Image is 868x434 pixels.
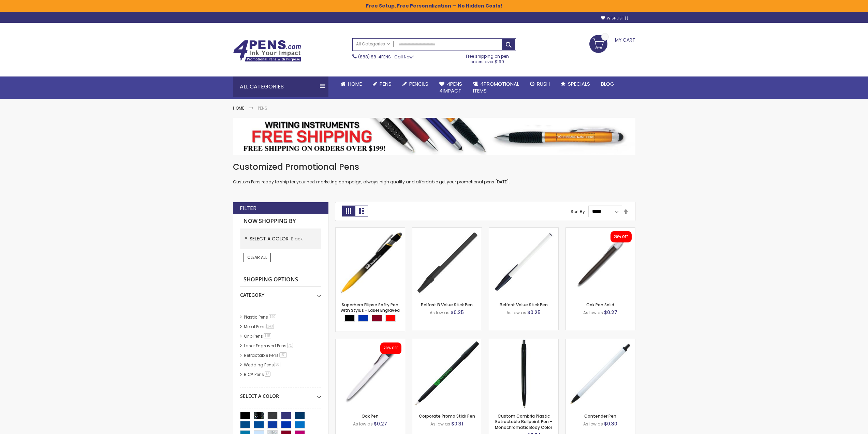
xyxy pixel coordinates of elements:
a: Clear All [244,253,271,262]
span: 190 [269,314,277,319]
a: Belfast B Value Stick Pen [421,302,473,308]
span: $0.27 [374,420,387,427]
div: Select A Color [240,388,321,400]
strong: Shopping Options [240,272,321,287]
a: Laser Engraved Pens71 [242,343,295,349]
h1: Customized Promotional Pens [233,162,635,172]
a: Wedding Pens30 [242,362,283,368]
span: As low as [353,421,373,427]
span: Pens [380,80,392,87]
label: Sort By [571,208,585,214]
a: Metal Pens143 [242,324,277,330]
span: As low as [506,310,526,316]
span: Specials [568,80,590,87]
a: 4Pens4impact [434,76,468,99]
div: Free shipping on pen orders over $199 [459,51,516,65]
strong: Now Shopping by [240,214,321,228]
a: Contender Pen-Black [566,339,635,345]
a: Plastic Pens190 [242,314,279,320]
span: Home [348,80,362,87]
span: 4PROMOTIONAL ITEMS [473,80,519,94]
a: Home [233,105,244,111]
span: - Call Now! [358,54,414,60]
span: $0.25 [451,309,464,316]
a: Oak Pen-Black [336,339,405,345]
div: 20% OFF [384,346,398,351]
a: Blog [595,76,620,92]
span: As low as [583,421,603,427]
a: Wishlist [601,16,628,21]
span: 13 [265,372,270,377]
img: Custom Cambria Plastic Retractable Ballpoint Pen - Monochromatic Body Color-Black [489,339,558,408]
span: Rush [537,80,550,87]
a: Home [335,76,367,92]
div: Category [240,287,321,298]
span: 115 [264,333,271,338]
div: Red [385,315,396,322]
span: Black [291,236,303,242]
img: 4Pens Custom Pens and Promotional Products [233,40,301,62]
strong: Pens [258,105,267,111]
span: 30 [275,362,280,367]
div: Blue [358,315,368,322]
a: Superhero Ellipse Softy Pen with Stylus - Laser Engraved [341,302,400,313]
div: Black [344,315,355,322]
a: Grip Pens115 [242,333,274,339]
span: Clear All [247,254,267,260]
div: Burgundy [372,315,382,322]
a: Oak Pen Solid-Black [566,227,635,233]
a: Contender Pen [584,413,616,419]
span: All Categories [356,41,390,47]
a: Pencils [397,76,434,92]
span: $0.27 [604,309,617,316]
a: Belfast B Value Stick Pen-Black [412,227,482,233]
span: As low as [430,421,450,427]
img: Corporate Promo Stick Pen-Black [412,339,482,408]
img: Belfast B Value Stick Pen-Black [412,228,482,297]
a: 4PROMOTIONALITEMS [468,76,525,99]
a: (888) 88-4PENS [358,54,391,60]
a: Superhero Ellipse Softy Pen with Stylus - Laser Engraved-Black [336,227,405,233]
span: Select A Color [250,235,291,242]
img: Contender Pen-Black [566,339,635,408]
a: Oak Pen Solid [586,302,614,308]
a: BIC® Pens13 [242,372,273,377]
div: Custom Pens ready to ship for your next marketing campaign, always high quality and affordable ge... [233,162,635,185]
strong: Filter [240,205,256,212]
div: 20% OFF [614,235,628,239]
span: 71 [287,343,293,348]
span: Blog [601,80,614,87]
img: Belfast Value Stick Pen-Black [489,228,558,297]
span: 143 [266,324,274,329]
a: Rush [525,76,555,92]
img: Superhero Ellipse Softy Pen with Stylus - Laser Engraved-Black [336,228,405,297]
span: As low as [430,310,450,316]
a: Belfast Value Stick Pen-Black [489,227,558,233]
span: Pencils [409,80,428,87]
a: All Categories [353,39,394,50]
a: Custom Cambria Plastic Retractable Ballpoint Pen - Monochromatic Body Color [495,413,552,430]
a: Corporate Promo Stick Pen [419,413,475,419]
span: As low as [583,310,603,316]
a: Retractable Pens151 [242,352,290,358]
img: Pens [233,118,635,155]
a: Corporate Promo Stick Pen-Black [412,339,482,345]
span: $0.30 [604,420,617,427]
span: $0.31 [451,420,463,427]
a: Belfast Value Stick Pen [500,302,548,308]
a: Custom Cambria Plastic Retractable Ballpoint Pen - Monochromatic Body Color-Black [489,339,558,345]
span: 4Pens 4impact [439,80,462,94]
img: Oak Pen Solid-Black [566,228,635,297]
a: Pens [367,76,397,92]
img: Oak Pen-Black [336,339,405,408]
span: $0.25 [527,309,541,316]
div: All Categories [233,76,328,97]
span: 151 [279,352,287,358]
a: Oak Pen [362,413,379,419]
a: Specials [555,76,595,92]
strong: Grid [342,206,355,216]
